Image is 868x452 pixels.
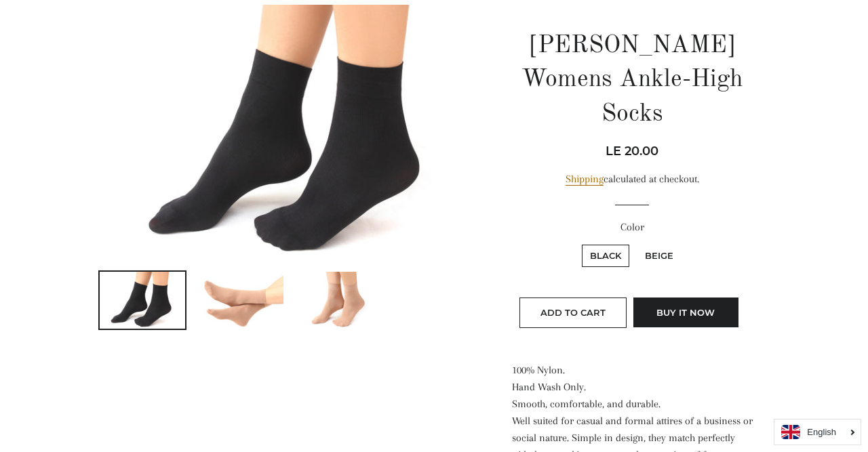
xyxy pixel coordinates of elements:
span: 100% Nylon. [512,364,565,376]
button: Buy it now [633,297,738,327]
a: English [781,425,854,439]
span: Hand Wash Only. [512,381,586,393]
span: Smooth, comfortable, and durable. [512,398,660,410]
a: Shipping [566,173,604,186]
span: LE 20.00 [606,144,658,159]
label: Color [512,219,753,236]
img: Charmaine Womens Ankle-High Socks [98,5,481,260]
button: Add to Cart [519,297,627,327]
img: Load image into Gallery viewer, Charmaine Womens Ankle-High Socks [296,272,382,329]
label: Beige [637,245,682,267]
label: Black [582,245,629,267]
img: Load image into Gallery viewer, Charmaine Womens Ankle-High Socks [100,272,185,329]
h1: [PERSON_NAME] Womens Ankle-High Socks [512,29,753,131]
div: calculated at checkout. [512,171,753,188]
i: English [807,428,836,436]
img: Load image into Gallery viewer, Charmaine Womens Ankle-High Socks [198,272,283,329]
span: Add to Cart [540,307,606,318]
